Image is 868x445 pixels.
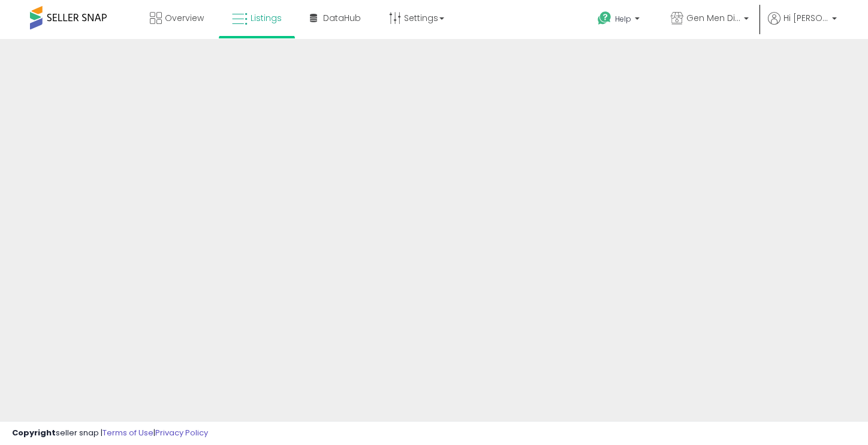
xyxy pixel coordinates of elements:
[768,12,837,39] a: Hi [PERSON_NAME]
[597,11,612,26] i: Get Help
[12,427,56,438] strong: Copyright
[251,12,282,24] span: Listings
[155,427,208,438] a: Privacy Policy
[686,12,740,24] span: Gen Men Distributor
[783,12,828,24] span: Hi [PERSON_NAME]
[103,427,153,438] a: Terms of Use
[615,14,631,24] span: Help
[588,2,652,39] a: Help
[12,428,208,439] div: seller snap | |
[165,12,204,24] span: Overview
[323,12,361,24] span: DataHub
